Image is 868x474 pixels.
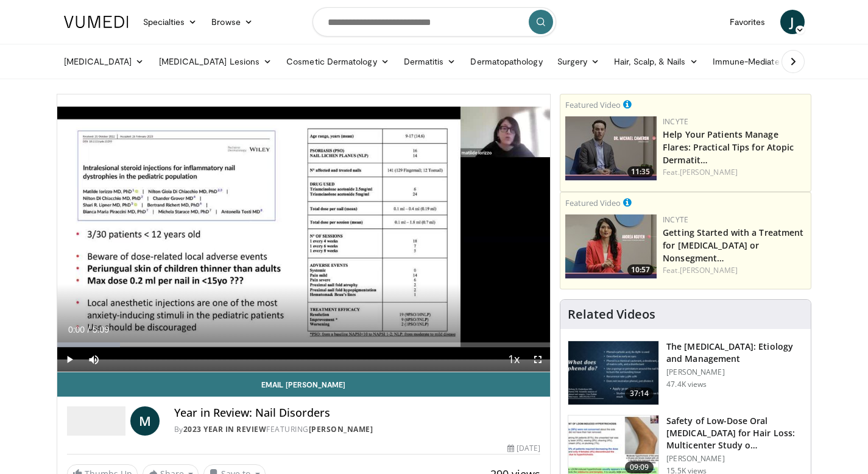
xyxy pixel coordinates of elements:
[312,7,556,37] input: Search topics, interventions
[607,49,705,74] a: Hair, Scalp, & Nails
[663,167,806,178] div: Feat.
[57,49,152,74] a: [MEDICAL_DATA]
[136,10,205,34] a: Specialties
[625,461,654,473] span: 09:09
[57,94,551,372] video-js: Video Player
[568,307,655,322] h4: Related Videos
[568,341,658,405] img: c5af237d-e68a-4dd3-8521-77b3daf9ece4.150x105_q85_crop-smart_upscale.jpg
[152,49,280,74] a: [MEDICAL_DATA] Lesions
[625,387,654,400] span: 37:14
[93,325,109,334] span: 5:09
[663,214,688,225] a: Incyte
[130,406,160,436] a: M
[279,49,396,74] a: Cosmetic Dermatology
[309,424,373,434] a: [PERSON_NAME]
[57,372,551,397] a: Email [PERSON_NAME]
[64,16,129,28] img: VuMedi Logo
[183,424,267,434] a: 2023 Year in Review
[780,10,805,34] a: J
[565,116,657,180] a: 11:35
[666,341,803,365] h3: The [MEDICAL_DATA]: Etiology and Management
[174,406,541,420] h4: Year in Review: Nail Disorders
[565,214,657,278] a: 10:57
[663,227,803,264] a: Getting Started with a Treatment for [MEDICAL_DATA] or Nonsegment…
[663,265,806,276] div: Feat.
[550,49,607,74] a: Surgery
[627,166,654,177] span: 11:35
[705,49,804,74] a: Immune-Mediated
[722,10,773,34] a: Favorites
[501,347,526,372] button: Playback Rate
[666,380,707,389] p: 47.4K views
[463,49,549,74] a: Dermatopathology
[88,325,90,334] span: /
[565,197,621,208] small: Featured Video
[397,49,464,74] a: Dermatitis
[565,99,621,110] small: Featured Video
[82,347,106,372] button: Mute
[568,341,803,405] a: 37:14 The [MEDICAL_DATA]: Etiology and Management [PERSON_NAME] 47.4K views
[666,415,803,451] h3: Safety of Low-Dose Oral [MEDICAL_DATA] for Hair Loss: Multicenter Study o…
[57,347,82,372] button: Play
[204,10,260,34] a: Browse
[174,424,541,435] div: By FEATURING
[666,454,803,464] p: [PERSON_NAME]
[663,116,688,127] a: Incyte
[680,167,738,177] a: [PERSON_NAME]
[666,367,803,377] p: [PERSON_NAME]
[57,342,551,347] div: Progress Bar
[507,443,540,454] div: [DATE]
[68,325,85,334] span: 0:00
[663,129,794,166] a: Help Your Patients Manage Flares: Practical Tips for Atopic Dermatit…
[526,347,550,372] button: Fullscreen
[680,265,738,275] a: [PERSON_NAME]
[565,214,657,278] img: e02a99de-beb8-4d69-a8cb-018b1ffb8f0c.png.150x105_q85_crop-smart_upscale.jpg
[565,116,657,180] img: 601112bd-de26-4187-b266-f7c9c3587f14.png.150x105_q85_crop-smart_upscale.jpg
[67,406,125,436] img: 2023 Year in Review
[627,264,654,275] span: 10:57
